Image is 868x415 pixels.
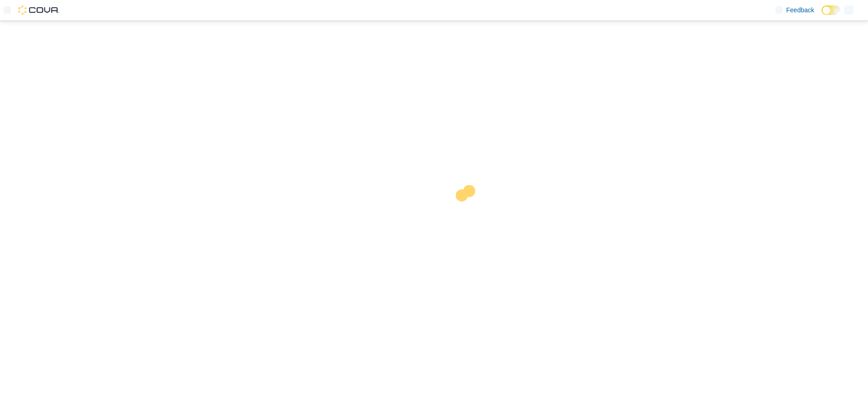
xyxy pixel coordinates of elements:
span: Feedback [786,5,814,15]
input: Dark Mode [821,5,841,15]
img: cova-loader [434,178,502,247]
img: Cova [18,5,59,15]
span: Dark Mode [821,15,822,16]
a: Feedback [772,1,818,19]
